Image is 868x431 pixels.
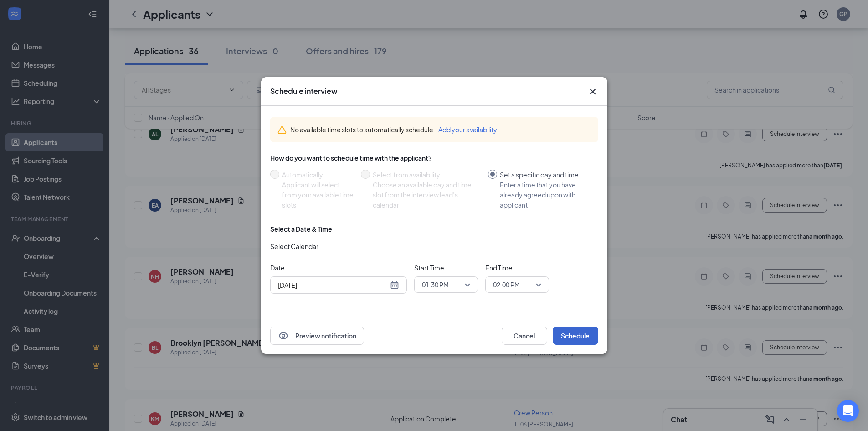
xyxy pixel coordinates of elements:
div: Enter a time that you have already agreed upon with applicant [500,180,591,210]
span: Date [270,263,407,273]
div: Applicant will select from your available time slots [282,180,354,210]
div: Open Intercom Messenger [837,400,859,422]
button: Cancel [502,327,547,345]
span: Select Calendar [270,241,318,251]
div: Select from availability [373,170,481,180]
button: Close [587,86,598,97]
input: Aug 26, 2025 [278,280,388,290]
span: Start Time [414,263,478,273]
h3: Schedule interview [270,86,338,96]
div: No available time slots to automatically schedule. [290,125,591,135]
div: Select a Date & Time [270,224,332,234]
span: 01:30 PM [422,278,449,291]
button: Schedule [553,327,598,345]
div: How do you want to schedule time with the applicant? [270,153,598,162]
svg: Cross [587,86,598,97]
span: End Time [485,263,549,273]
span: 02:00 PM [493,278,520,291]
button: Add your availability [438,125,497,135]
svg: Eye [278,330,289,341]
div: Set a specific day and time [500,170,591,180]
svg: Warning [277,125,287,135]
div: Choose an available day and time slot from the interview lead’s calendar [373,180,481,210]
button: EyePreview notification [270,327,364,345]
div: Automatically [282,170,354,180]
